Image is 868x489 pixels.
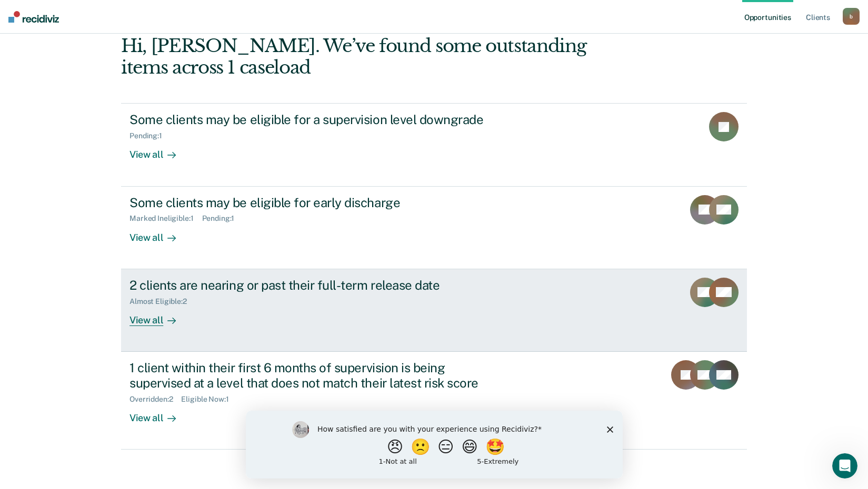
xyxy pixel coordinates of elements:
[121,103,747,186] a: Some clients may be eligible for a supervision level downgradePending:1View all
[202,214,243,223] div: Pending : 1
[129,195,499,210] div: Some clients may be eligible for early discharge
[129,112,499,127] div: Some clients may be eligible for a supervision level downgrade
[129,403,188,424] div: View all
[129,305,188,326] div: View all
[843,8,860,25] button: b
[121,187,747,269] a: Some clients may be eligible for early dischargeMarked Ineligible:1Pending:1View all
[129,140,188,161] div: View all
[129,214,202,223] div: Marked Ineligible : 1
[129,131,171,140] div: Pending : 1
[181,395,237,404] div: Eligible Now : 1
[129,297,195,306] div: Almost Eligible : 2
[121,35,622,78] div: Hi, [PERSON_NAME]. We’ve found some outstanding items across 1 caseload
[246,411,623,478] iframe: Survey by Kim from Recidiviz
[129,223,188,243] div: View all
[121,269,747,352] a: 2 clients are nearing or past their full-term release dateAlmost Eligible:2View all
[129,360,499,391] div: 1 client within their first 6 months of supervision is being supervised at a level that does not ...
[8,11,59,23] img: Recidiviz
[129,278,499,293] div: 2 clients are nearing or past their full-term release date
[129,395,181,404] div: Overridden : 2
[832,453,857,478] iframe: Intercom live chat
[121,352,747,450] a: 1 client within their first 6 months of supervision is being supervised at a level that does not ...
